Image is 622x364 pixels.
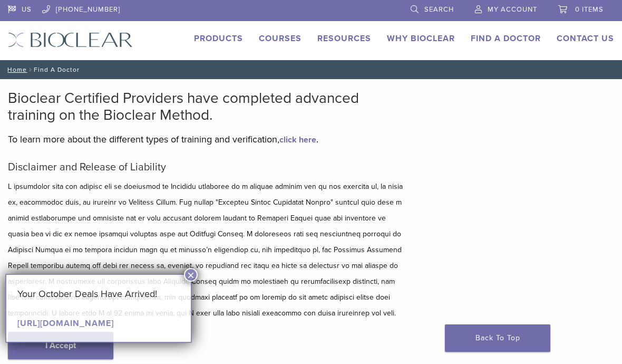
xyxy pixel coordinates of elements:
p: L ipsumdolor sita con adipisc eli se doeiusmod te Incididu utlaboree do m aliquae adminim ven qu ... [8,179,407,321]
span: / [27,67,34,72]
p: Your October Deals Have Arrived! [17,286,180,302]
span: 0 items [575,5,604,14]
button: Close [184,268,198,282]
a: [URL][DOMAIN_NAME] [17,318,114,329]
span: Search [424,5,454,14]
a: click here [279,135,316,145]
h5: Disclaimer and Release of Liability [8,161,407,174]
a: Find A Doctor [471,33,541,44]
a: Why Bioclear [387,33,455,44]
a: I Accept [8,332,113,359]
a: Home [4,66,27,73]
a: Contact Us [557,33,614,44]
a: Courses [259,33,302,44]
a: Products [194,33,243,44]
h2: Bioclear Certified Providers have completed advanced training on the Bioclear Method. [8,90,407,123]
p: To learn more about the different types of training and verification, . [8,131,407,147]
a: Back To Top [445,324,550,352]
a: Resources [317,33,371,44]
span: My Account [488,5,537,14]
img: Bioclear [8,32,133,47]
